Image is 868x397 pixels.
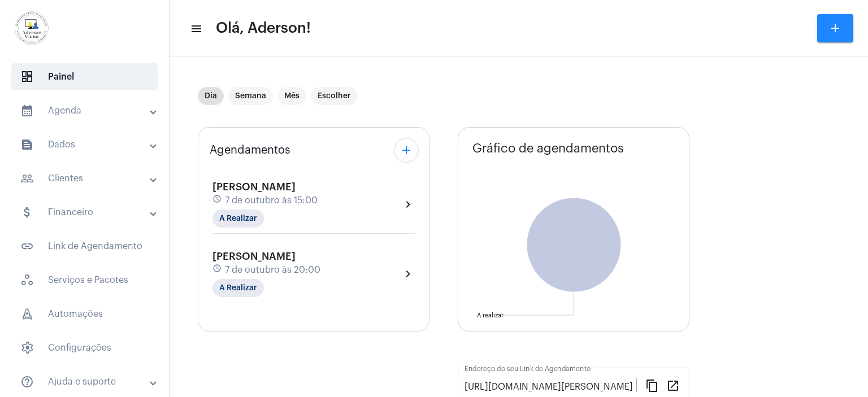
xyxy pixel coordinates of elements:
mat-icon: sidenav icon [20,375,34,389]
mat-icon: open_in_new [666,378,680,392]
mat-icon: sidenav icon [20,206,34,219]
span: Configurações [11,334,158,361]
mat-icon: chevron_right [401,267,415,281]
span: Link de Agendamento [11,233,158,260]
span: Agendamentos [210,144,290,156]
span: Automações [11,300,158,328]
mat-icon: content_copy [645,378,659,392]
mat-panel-title: Ajuda e suporte [20,375,151,389]
mat-chip: Semana [228,87,273,105]
input: Link [465,382,636,392]
span: 7 de outubro às 20:00 [225,265,320,275]
mat-icon: sidenav icon [20,104,34,117]
mat-icon: sidenav icon [190,22,201,36]
mat-icon: schedule [212,194,223,207]
mat-chip: A Realizar [212,279,264,297]
mat-chip: A Realizar [212,210,264,228]
mat-expansion-panel-header: sidenav iconClientes [7,165,169,192]
span: sidenav icon [20,341,34,355]
span: sidenav icon [20,307,34,321]
mat-expansion-panel-header: sidenav iconFinanceiro [7,199,169,226]
span: Serviços e Pacotes [11,267,158,294]
mat-chip: Escolher [311,87,358,105]
mat-icon: sidenav icon [20,172,34,185]
mat-icon: add [400,143,413,157]
mat-panel-title: Clientes [20,172,151,185]
mat-icon: sidenav icon [20,239,34,253]
span: 7 de outubro às 15:00 [225,195,318,206]
mat-icon: add [828,21,842,35]
span: Painel [11,63,158,90]
mat-expansion-panel-header: sidenav iconAgenda [7,97,169,124]
img: d7e3195d-0907-1efa-a796-b593d293ae59.png [9,6,54,51]
span: sidenav icon [20,70,34,84]
mat-chip: Mês [277,87,306,105]
mat-icon: schedule [212,264,223,276]
mat-icon: sidenav icon [20,138,34,151]
text: A realizar [477,312,504,319]
span: [PERSON_NAME] [212,251,296,261]
mat-chip: Dia [198,87,224,105]
mat-expansion-panel-header: sidenav iconDados [7,131,169,158]
span: [PERSON_NAME] [212,182,296,192]
mat-expansion-panel-header: sidenav iconAjuda e suporte [7,368,169,395]
mat-icon: chevron_right [401,198,415,211]
mat-panel-title: Financeiro [20,206,151,219]
span: Olá, Aderson! [216,19,311,37]
mat-panel-title: Agenda [20,104,151,117]
mat-panel-title: Dados [20,138,151,151]
span: sidenav icon [20,273,34,287]
span: Gráfico de agendamentos [472,142,624,155]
